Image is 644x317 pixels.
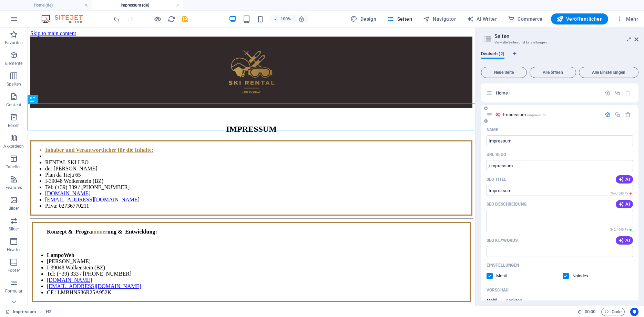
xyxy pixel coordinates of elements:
p: Akkordeon [3,143,24,149]
span: : [590,309,591,314]
button: AI [616,175,633,184]
p: SEO Beschreibung [487,201,527,207]
p: Spalten [7,81,21,87]
span: Mehr [616,16,638,22]
i: Seite neu laden [167,15,175,23]
div: Entfernen [625,112,631,118]
span: AI [619,177,630,182]
p: Elemente [5,61,23,66]
button: AI [616,200,633,208]
p: Slider [9,226,19,232]
button: Seiten [385,13,415,24]
span: Deutsch (2) [481,50,504,59]
span: Alle Einstellungen [582,70,635,75]
nav: breadcrumb [46,308,51,316]
p: Favoriten [5,40,23,46]
button: Code [601,308,625,316]
p: SEO Keywords [487,238,518,243]
button: AI [616,236,633,245]
button: 100% [270,15,295,23]
p: Bilder [9,206,19,211]
p: Definiert, ob diese Seite in einem automatisch generierten Menü erscheint. [496,273,519,279]
h2: Seiten [494,33,638,39]
span: AI Writer [467,16,497,22]
button: save [181,15,189,23]
span: Berechnete Pixellänge in Suchergebnissen [609,191,633,196]
p: Einstellungen [487,262,519,268]
span: Klick, um Seite zu öffnen [496,90,510,96]
span: Klick zum Auswählen. Doppelklick zum Bearbeiten [46,308,51,316]
span: Commerce [508,16,543,22]
p: Features [6,185,22,190]
span: Neue Seite [484,70,524,75]
button: Klicke hier, um den Vorschau-Modus zu verlassen [153,15,162,23]
span: AI [619,238,630,243]
span: Impressum [503,112,546,117]
span: Seiten [387,16,412,22]
input: Der Seitentitel in Suchergebnissen und Browser-Tabs [487,185,633,196]
label: Der Text in Suchergebnissen und Social Media [487,201,527,207]
a: Skip to main content [3,3,49,9]
i: Rückgängig: Text ändern (Strg+Z) [112,15,120,23]
h3: Verwalte Seiten und Einstellungen [494,39,625,46]
p: Footer [8,268,20,273]
img: Editor Logo [40,15,91,23]
button: Design [348,13,379,24]
span: 242 / 990 Px [610,228,628,231]
h6: 100% [280,15,292,23]
button: undo [112,15,120,23]
i: Save (Ctrl+S) [181,15,189,23]
p: Weist Suchmaschinen an, diese Seite aus Suchergebnissen auszuschließen. [572,273,595,279]
button: Commerce [505,13,545,24]
div: Design (Strg+Alt+Y) [348,13,379,24]
button: AI Writer [464,13,500,24]
p: Content [6,102,21,108]
div: Duplizieren [615,90,621,96]
p: Tabellen [6,164,22,170]
p: Formular [5,288,23,294]
div: Einstellungen [605,90,611,96]
p: URL SLUG [487,152,506,157]
a: Klick, um Auswahl aufzuheben. Doppelklick öffnet Seitenverwaltung [6,308,36,316]
label: Der Seitentitel in Suchergebnissen und Browser-Tabs [487,177,507,182]
button: Neue Seite [481,67,527,78]
button: Navigator [420,13,459,24]
span: 00 00 [585,308,595,316]
button: Usercentrics [630,308,638,316]
button: Veröffentlichen [551,13,608,24]
span: Navigator [423,16,456,22]
span: Design [350,16,376,22]
textarea: Der Text in Suchergebnissen und Social Media [487,210,633,232]
i: Bei Größenänderung Zoomstufe automatisch an das gewählte Gerät anpassen. [298,16,305,22]
span: Berechnete Pixellänge in Suchergebnissen [609,227,633,232]
span: Alle öffnen [533,70,573,75]
p: Vorschau deiner Seite in Suchergebnissen [487,287,509,293]
div: Impressum/impressum [501,112,601,117]
div: Vorschau [487,298,522,311]
p: SEO Titel [487,177,507,182]
p: Header [7,247,21,252]
span: /impressum [527,113,546,117]
input: Letzter Teil der URL für diese Seite [487,160,633,171]
div: Home/ [494,91,601,95]
div: Sprachen-Tabs [481,51,638,64]
p: Boxen [8,123,20,128]
span: AI [619,201,630,207]
h4: Impressum (de) [92,1,183,9]
p: Name [487,127,498,132]
span: / [509,91,510,95]
button: reload [167,15,175,23]
button: Mehr [614,13,641,24]
span: 764 / 580 Px [610,192,628,195]
label: Letzter Teil der URL für diese Seite [487,152,506,157]
div: Die Startseite kann nicht gelöscht werden [625,90,631,96]
h6: Session-Zeit [577,308,596,316]
button: Alle öffnen [530,67,576,78]
span: Veröffentlichen [556,16,603,22]
span: Code [604,308,622,316]
button: Alle Einstellungen [579,67,638,78]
